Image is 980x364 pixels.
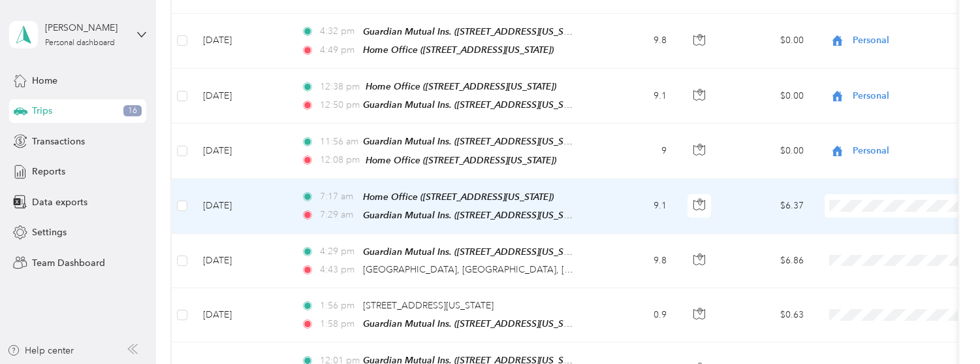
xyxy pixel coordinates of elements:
span: 4:29 pm [320,244,357,259]
span: 12:38 pm [320,80,360,94]
span: Team Dashboard [32,256,105,270]
span: Guardian Mutual Ins. ([STREET_ADDRESS][US_STATE]) [363,246,588,257]
td: 9.1 [591,179,677,234]
td: 9.8 [591,234,677,288]
td: 9.8 [591,14,677,69]
span: [STREET_ADDRESS][US_STATE] [363,300,494,311]
span: 4:49 pm [320,43,357,58]
span: Transactions [32,135,85,148]
span: Guardian Mutual Ins. ([STREET_ADDRESS][US_STATE]) [363,318,588,329]
span: Home Office ([STREET_ADDRESS][US_STATE]) [363,191,554,202]
td: $0.00 [723,124,814,178]
span: 4:32 pm [320,24,357,39]
span: Reports [32,165,65,178]
td: [DATE] [193,288,291,342]
span: 12:08 pm [320,153,360,167]
span: 4:43 pm [320,263,357,277]
div: [PERSON_NAME] [45,21,127,35]
span: Home Office ([STREET_ADDRESS][US_STATE]) [366,155,556,165]
div: Personal dashboard [45,39,115,47]
span: Trips [32,104,52,118]
td: $0.63 [723,288,814,342]
span: Guardian Mutual Ins. ([STREET_ADDRESS][US_STATE]) [363,26,588,37]
td: 9.1 [591,69,677,124]
td: [DATE] [193,14,291,69]
span: 1:58 pm [320,317,357,331]
span: Data exports [32,195,87,209]
td: $6.37 [723,179,814,234]
span: 7:29 am [320,208,357,222]
span: Guardian Mutual Ins. ([STREET_ADDRESS][US_STATE]) [363,136,588,147]
td: 9 [591,124,677,178]
span: Settings [32,225,67,239]
td: $0.00 [723,14,814,69]
span: 1:56 pm [320,299,357,313]
td: [DATE] [193,124,291,178]
td: 0.9 [591,288,677,342]
td: $0.00 [723,69,814,124]
span: 7:17 am [320,190,357,204]
td: [DATE] [193,179,291,234]
span: Home Office ([STREET_ADDRESS][US_STATE]) [363,44,554,55]
td: [DATE] [193,69,291,124]
span: [GEOGRAPHIC_DATA], [GEOGRAPHIC_DATA], [GEOGRAPHIC_DATA], [US_STATE], 50003, [GEOGRAPHIC_DATA] [363,264,839,275]
span: 11:56 am [320,135,357,149]
span: Guardian Mutual Ins. ([STREET_ADDRESS][US_STATE]) [363,210,588,221]
span: 16 [123,105,142,117]
td: $6.86 [723,234,814,288]
span: Guardian Mutual Ins. ([STREET_ADDRESS][US_STATE]) [363,99,588,110]
iframe: Everlance-gr Chat Button Frame [907,291,980,364]
span: Home Office ([STREET_ADDRESS][US_STATE]) [366,81,556,91]
span: 12:50 pm [320,98,358,112]
button: Help center [7,344,74,357]
td: [DATE] [193,234,291,288]
span: Home [32,74,57,88]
